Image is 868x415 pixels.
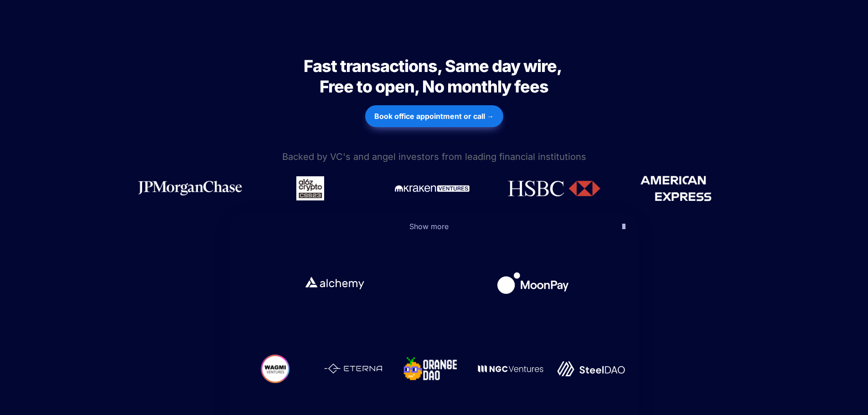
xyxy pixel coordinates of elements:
[229,212,639,241] button: Show more
[409,222,449,231] span: Show more
[374,112,494,121] strong: Book office appointment or call →
[282,151,586,162] span: Backed by VC's and angel investors from leading financial institutions
[365,105,503,127] button: Book office appointment or call →
[304,56,564,97] span: Fast transactions, Same day wire, Free to open, No monthly fees
[365,101,503,132] a: Book office appointment or call →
